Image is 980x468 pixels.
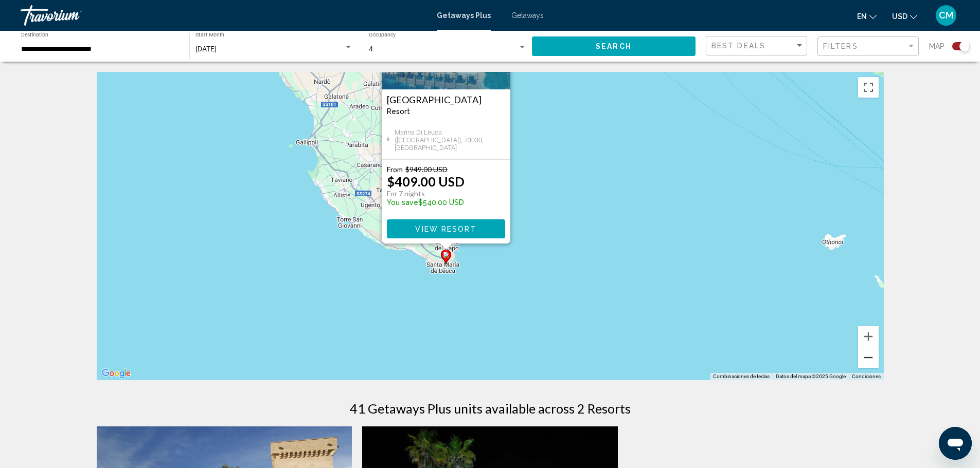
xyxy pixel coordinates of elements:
span: Best Deals [711,42,765,50]
a: Abrir esta área en Google Maps (se abre en una ventana nueva) [99,367,133,380]
span: View Resort [415,225,476,233]
mat-select: Sort by [711,42,804,50]
a: Getaways [511,11,544,20]
span: CM [939,10,953,21]
img: Google [99,367,133,380]
button: Search [532,36,696,55]
span: Resort [387,107,410,116]
a: [GEOGRAPHIC_DATA] [387,95,505,105]
button: Acercar [858,326,879,347]
button: View Resort [387,219,505,238]
p: $540.00 USD [387,198,465,207]
p: For 7 nights [387,189,465,198]
span: Marina di Leuca ([GEOGRAPHIC_DATA]), 73030, [GEOGRAPHIC_DATA] [395,128,505,152]
button: User Menu [933,5,959,26]
button: Filter [817,36,919,57]
button: Alejar [858,347,879,368]
button: Combinaciones de teclas [713,373,770,380]
button: Change language [857,9,877,24]
span: Map [929,39,945,53]
h1: 41 Getaways Plus units available across 2 Resorts [350,401,631,416]
span: Search [596,43,632,51]
span: Filters [823,42,858,50]
p: $409.00 USD [387,174,465,189]
a: Travorium [21,5,426,26]
span: Datos del mapa ©2025 Google [776,373,846,379]
span: en [857,12,867,21]
span: [DATE] [195,45,217,53]
span: USD [892,12,907,21]
a: Condiciones [852,373,881,379]
iframe: Botón para iniciar la ventana de mensajería [939,427,972,460]
button: Change currency [892,9,917,24]
span: You save [387,198,418,207]
span: From [387,165,403,174]
a: Getaways Plus [437,11,491,20]
span: $949.00 USD [405,165,448,174]
button: Activar o desactivar la vista de pantalla completa [858,77,879,98]
span: 4 [369,45,373,53]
